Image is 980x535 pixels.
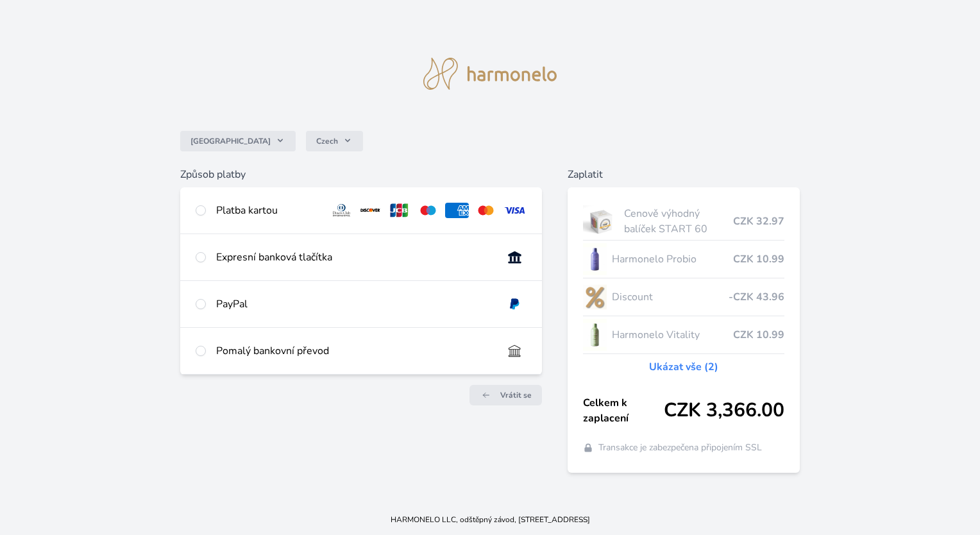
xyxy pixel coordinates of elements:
[469,385,542,405] a: Vrátit se
[216,203,319,218] div: Platba kartou
[733,214,784,229] span: CZK 32.97
[190,136,271,146] span: [GEOGRAPHIC_DATA]
[180,167,541,182] h6: Způsob platby
[359,203,382,218] img: discover.svg
[330,203,353,218] img: diners.svg
[387,203,411,218] img: jcb.svg
[612,327,732,343] span: Harmonelo Vitality
[583,205,620,237] img: start.jpg
[583,319,607,351] img: CLEAN_VITALITY_se_stinem_x-lo.jpg
[423,58,557,90] img: logo.svg
[416,203,440,218] img: maestro.svg
[445,203,469,218] img: amex.svg
[503,296,527,312] img: paypal.svg
[733,327,784,343] span: CZK 10.99
[316,136,338,146] span: Czech
[733,251,784,267] span: CZK 10.99
[612,289,728,305] span: Discount
[729,289,784,305] span: -CZK 43.96
[216,296,492,312] div: PayPal
[474,203,498,218] img: mc.svg
[583,281,607,313] img: discount-lo.png
[583,395,664,426] span: Celkem k zaplacení
[503,203,527,218] img: visa.svg
[180,131,296,151] button: [GEOGRAPHIC_DATA]
[568,167,800,182] h6: Zaplatit
[306,131,363,151] button: Czech
[624,206,732,237] span: Cenově výhodný balíček START 60
[503,343,527,359] img: bankTransfer_IBAN.svg
[503,250,527,265] img: onlineBanking_CZ.svg
[612,251,732,267] span: Harmonelo Probio
[216,250,492,265] div: Expresní banková tlačítka
[664,399,784,422] span: CZK 3,366.00
[500,390,532,400] span: Vrátit se
[583,243,607,275] img: CLEAN_PROBIO_se_stinem_x-lo.jpg
[649,359,718,375] a: Ukázat vše (2)
[216,343,492,359] div: Pomalý bankovní převod
[598,441,762,454] span: Transakce je zabezpečena připojením SSL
